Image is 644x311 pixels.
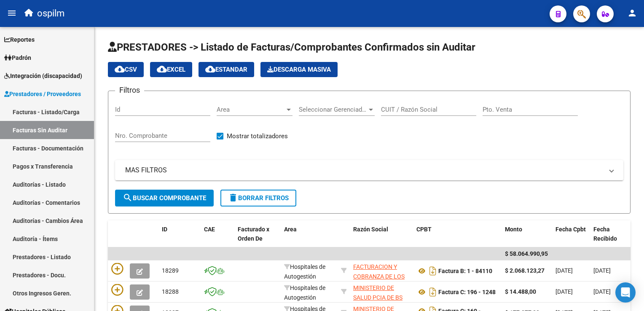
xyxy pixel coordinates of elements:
span: 18288 [162,288,179,295]
div: 30626983398 [353,283,410,301]
span: Area [217,106,285,113]
div: 30715497456 [353,262,410,280]
span: Fecha Cpbt [555,226,586,233]
span: Mostrar totalizadores [227,131,288,141]
button: Buscar Comprobante [115,190,214,206]
datatable-header-cell: Monto [502,220,552,257]
span: FACTURACION Y COBRANZA DE LOS EFECTORES PUBLICOS S.E. [353,263,405,299]
datatable-header-cell: Area [281,220,338,257]
datatable-header-cell: CPBT [413,220,502,257]
mat-icon: person [627,8,637,18]
span: Area [284,226,297,233]
h3: Filtros [115,84,144,96]
span: Hospitales de Autogestión [284,263,325,280]
strong: Factura C: 196 - 1248 [438,289,496,295]
span: Hospitales de Autogestión [284,284,325,301]
strong: $ 14.488,00 [505,288,536,295]
span: Buscar Comprobante [123,194,206,202]
mat-icon: menu [7,8,17,18]
button: Borrar Filtros [220,190,296,206]
span: MINISTERIO DE SALUD PCIA DE BS AS [353,284,402,311]
datatable-header-cell: CAE [201,220,234,257]
span: CSV [115,66,137,73]
datatable-header-cell: Razón Social [350,220,413,257]
span: Razón Social [353,226,388,233]
span: PRESTADORES -> Listado de Facturas/Comprobantes Confirmados sin Auditar [108,41,475,53]
span: [DATE] [593,267,611,274]
div: Open Intercom Messenger [615,282,636,303]
strong: Factura B: 1 - 84110 [438,268,492,274]
datatable-header-cell: Facturado x Orden De [234,220,281,257]
datatable-header-cell: Fecha Recibido [590,220,628,257]
span: Fecha Recibido [593,226,617,242]
span: EXCEL [157,66,185,73]
mat-panel-title: MAS FILTROS [125,166,603,175]
span: Estandar [205,66,247,73]
span: 18289 [162,267,179,274]
span: CPBT [416,226,432,233]
mat-icon: cloud_download [205,64,215,74]
i: Descargar documento [427,264,438,278]
span: Padrón [4,53,31,62]
datatable-header-cell: Fecha Cpbt [552,220,590,257]
mat-icon: search [123,193,133,203]
i: Descargar documento [427,285,438,299]
span: Descarga Masiva [267,66,331,73]
datatable-header-cell: ID [158,220,201,257]
span: Monto [505,226,522,233]
strong: $ 2.068.123,27 [505,267,545,274]
app-download-masive: Descarga masiva de comprobantes (adjuntos) [260,62,338,77]
button: EXCEL [150,62,192,77]
span: ospilm [37,4,64,23]
span: Facturado x Orden De [238,226,269,242]
span: Seleccionar Gerenciador [299,106,367,113]
span: CAE [204,226,215,233]
button: Descarga Masiva [260,62,338,77]
span: ID [162,226,167,233]
mat-icon: delete [228,193,238,203]
button: Estandar [199,62,254,77]
span: [DATE] [555,267,573,274]
span: Reportes [4,35,35,44]
span: [DATE] [593,288,611,295]
span: Integración (discapacidad) [4,71,82,80]
span: Prestadores / Proveedores [4,89,81,99]
span: $ 58.064.990,95 [505,250,548,257]
mat-icon: cloud_download [115,64,125,74]
span: [DATE] [555,288,573,295]
mat-expansion-panel-header: MAS FILTROS [115,160,623,180]
mat-icon: cloud_download [157,64,167,74]
span: Borrar Filtros [228,194,289,202]
button: CSV [108,62,144,77]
